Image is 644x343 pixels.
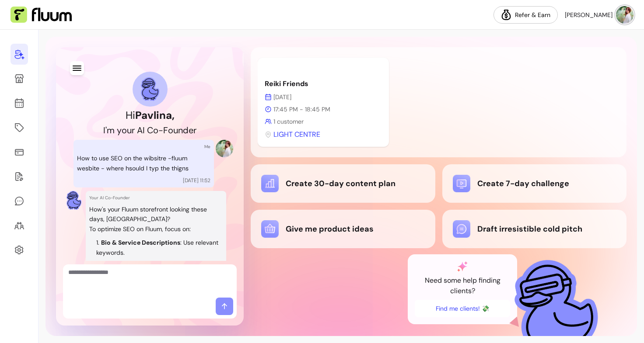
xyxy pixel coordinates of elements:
div: y [117,124,122,136]
div: Create 30-day content plan [261,175,424,192]
li: : Use relevant keywords. [96,238,223,258]
p: How's your Fluum storefront looking these days, [GEOGRAPHIC_DATA]? [89,204,223,225]
div: d [183,124,189,136]
textarea: Ask me anything... [68,268,231,294]
div: I [103,124,105,136]
img: AI Co-Founder gradient star [457,261,468,272]
div: I [143,124,145,136]
img: Provider image [216,140,233,157]
img: Draft irresistible cold pitch [453,220,470,238]
h2: I'm your AI Co-Founder [103,124,196,136]
button: Find me clients! 💸 [415,300,510,317]
div: r [193,124,196,136]
a: My Messages [10,191,28,211]
div: ' [105,124,107,136]
a: Refer & Earn [493,6,558,24]
p: How to use SEO on the wibsitre -fluum wesbite - where hsould I typ the thigns [77,153,210,173]
div: Give me product ideas [261,220,424,238]
p: [DATE] [265,93,382,101]
div: A [137,124,143,136]
a: Calendar [10,93,28,114]
p: 17:45 PM - 18:45 PM [265,105,382,114]
div: u [173,124,178,136]
img: Create 7-day challenge [453,175,470,192]
div: F [163,124,168,136]
img: Fluum Logo [10,7,72,23]
span: LIGHT CENTRE [273,129,320,140]
strong: Bio & Service Descriptions [101,239,180,246]
div: - [158,124,163,136]
a: Offerings [10,117,28,138]
p: Your AI Co-Founder [89,194,223,201]
b: Pavlina , [135,108,175,122]
img: Give me product ideas [261,220,279,238]
img: AI Co-Founder avatar [141,77,159,100]
div: C [147,124,153,136]
a: Sales [10,142,28,163]
span: [PERSON_NAME] [565,10,612,19]
p: To optimize SEO on Fluum, focus on: [89,224,223,234]
div: Create 7-day challenge [453,175,616,192]
p: [DATE] 11:52 [183,177,210,184]
p: Me [204,143,210,150]
p: Need some help finding clients? [415,275,510,296]
div: o [168,124,173,136]
p: 1 customer [265,117,382,126]
div: Draft irresistible cold pitch [453,220,616,238]
div: u [127,124,132,136]
p: Reiki Friends [265,79,382,89]
img: avatar [616,6,633,24]
a: Storefront [10,68,28,89]
div: m [107,124,115,136]
a: Home [10,44,28,65]
a: Forms [10,166,28,187]
div: n [178,124,183,136]
img: Create 30-day content plan [261,175,279,192]
div: r [132,124,135,136]
img: AI Co-Founder avatar [66,191,81,210]
button: avatar[PERSON_NAME] [565,6,633,24]
a: Settings [10,239,28,260]
a: Clients [10,215,28,236]
h1: Hi [126,108,175,122]
div: e [189,124,193,136]
div: o [153,124,158,136]
div: o [122,124,127,136]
